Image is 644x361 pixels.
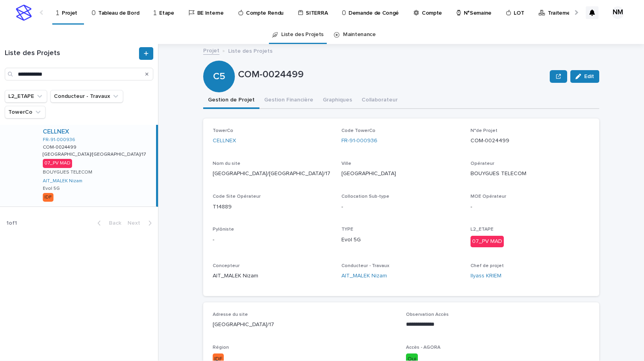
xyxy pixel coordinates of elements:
button: L2_ETAPE [5,90,47,103]
a: Liste des Projets [281,25,324,44]
a: Maintenance [343,25,376,44]
button: Back [91,220,124,227]
span: Collocation Sub-type [341,194,389,199]
p: - [471,203,590,211]
a: AIT_MALEK Nizam [43,178,82,184]
span: Conducteur - Travaux [341,264,389,268]
input: Search [5,68,153,80]
span: Adresse du site [213,312,248,317]
span: MOE Opérateur [471,194,506,199]
a: AIT_MALEK Nizam [341,272,387,280]
button: Conducteur - Travaux [50,90,123,103]
span: Observation Accès [406,312,449,317]
span: TYPE [341,227,353,232]
p: AIT_MALEK Nizam [213,272,332,280]
p: COM-0024499 [238,69,547,80]
button: Graphiques [318,92,357,109]
button: TowerCo [5,106,46,118]
span: Back [104,220,121,226]
p: COM-0024499 [43,143,78,150]
a: FR-91-000936 [341,137,377,145]
p: Evol 5G [43,186,60,191]
p: Evol 5G [341,236,461,244]
div: 07_PV MAD [471,236,504,247]
a: FR-91-000936 [43,137,75,143]
button: Next [124,220,158,227]
span: Accès - AGORA [406,345,440,350]
span: Pylôniste [213,227,234,232]
p: [GEOGRAPHIC_DATA] [341,170,461,178]
span: Chef de projet [471,264,504,268]
a: CELLNEX [213,137,236,145]
span: Next [128,220,145,226]
a: CELLNEX [43,128,69,136]
p: - [213,236,332,244]
p: BOUYGUES TELECOM [471,170,590,178]
div: C5 [203,39,235,82]
h1: Liste des Projets [5,49,137,58]
p: [GEOGRAPHIC_DATA]/[GEOGRAPHIC_DATA]/17 [213,170,332,178]
button: Collaborateur [357,92,402,109]
p: [GEOGRAPHIC_DATA]/[GEOGRAPHIC_DATA]/17 [43,150,147,157]
img: stacker-logo-s-only.png [16,5,32,21]
span: L2_ETAPE [471,227,493,232]
span: N°de Projet [471,128,497,133]
span: Concepteur [213,264,240,268]
a: Projet [203,46,219,55]
span: Ville [341,161,351,166]
div: IDF [43,193,53,202]
p: - [341,203,461,211]
span: Edit [584,74,594,79]
span: Région [213,345,229,350]
p: T14889 [213,203,332,211]
div: 07_PV MAD [43,159,72,168]
a: Ilyass KRIEM [471,272,501,280]
button: Gestion Financière [259,92,318,109]
p: BOUYGUES TELECOM [43,170,92,175]
span: Code TowerCo [341,128,375,133]
div: NM [612,6,624,19]
button: Edit [570,70,599,83]
span: Code Site Opérateur [213,194,261,199]
span: Opérateur [471,161,494,166]
p: [GEOGRAPHIC_DATA]/17 [213,321,396,329]
span: Nom du site [213,161,240,166]
p: Liste des Projets [228,46,272,55]
span: TowerCo [213,128,233,133]
p: COM-0024499 [471,137,590,145]
button: Gestion de Projet [203,92,259,109]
